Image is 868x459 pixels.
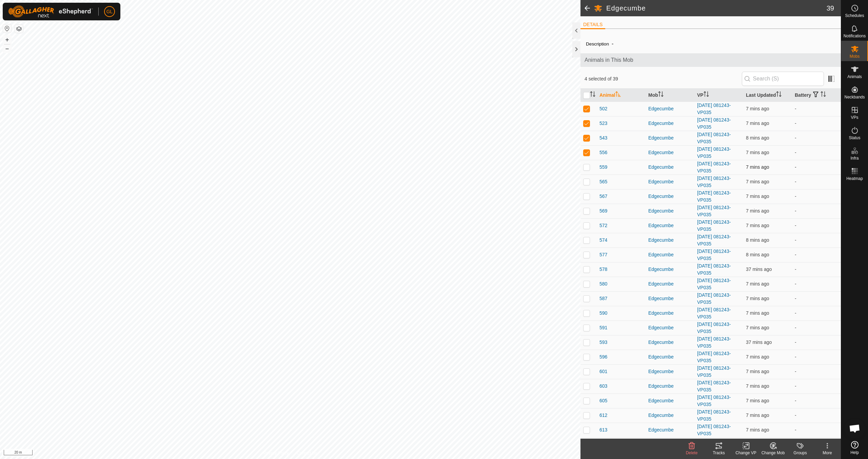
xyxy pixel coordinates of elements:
[792,89,841,102] th: Battery
[704,92,709,98] p-sorticon: Activate to sort
[648,149,692,156] div: Edgecumbe
[697,219,731,232] a: [DATE] 081243-VP035
[697,438,731,451] a: [DATE] 081243-VP035
[648,178,692,185] div: Edgecumbe
[697,322,731,334] a: [DATE] 081243-VP035
[648,280,692,288] div: Edgecumbe
[746,223,769,228] span: 26 Sept 2025, 1:36 pm
[599,310,607,317] span: 590
[646,89,694,102] th: Mob
[648,237,692,244] div: Edgecumbe
[263,450,289,456] a: Privacy Policy
[697,409,731,422] a: [DATE] 081243-VP035
[694,89,743,102] th: VP
[599,412,607,419] span: 612
[845,14,864,18] span: Schedules
[697,307,731,319] a: [DATE] 081243-VP035
[841,438,868,457] a: Help
[599,280,607,288] span: 580
[585,75,742,82] span: 4 selected of 39
[599,353,607,361] span: 596
[697,205,731,217] a: [DATE] 081243-VP035
[697,263,731,276] a: [DATE] 081243-VP035
[697,190,731,203] a: [DATE] 081243-VP035
[746,135,769,141] span: 26 Sept 2025, 1:36 pm
[697,249,731,261] a: [DATE] 081243-VP035
[106,8,113,15] span: GL
[586,41,609,47] label: Description
[742,72,824,86] input: Search (S)
[792,233,841,247] td: -
[697,161,731,173] a: [DATE] 081243-VP035
[746,252,769,257] span: 26 Sept 2025, 1:36 pm
[821,92,826,98] p-sorticon: Activate to sort
[15,25,23,33] button: Map Layers
[743,89,792,102] th: Last Updated
[599,149,607,156] span: 556
[746,106,769,111] span: 26 Sept 2025, 1:36 pm
[792,291,841,306] td: -
[8,5,93,18] img: Gallagher Logo
[746,354,769,360] span: 26 Sept 2025, 1:37 pm
[648,134,692,142] div: Edgecumbe
[792,160,841,175] td: -
[599,324,607,331] span: 591
[792,364,841,379] td: -
[599,105,607,112] span: 502
[648,353,692,361] div: Edgecumbe
[847,75,862,79] span: Animals
[787,450,814,456] div: Groups
[746,412,769,418] span: 26 Sept 2025, 1:37 pm
[792,145,841,160] td: -
[599,178,607,185] span: 565
[590,92,595,98] p-sorticon: Activate to sort
[849,136,860,140] span: Status
[697,117,731,130] a: [DATE] 081243-VP035
[3,44,11,53] button: –
[599,134,607,142] span: 543
[792,306,841,320] td: -
[697,336,731,349] a: [DATE] 081243-VP035
[697,278,731,290] a: [DATE] 081243-VP035
[606,4,827,12] h2: Edgecumbe
[648,207,692,215] div: Edgecumbe
[697,424,731,436] a: [DATE] 081243-VP035
[697,176,731,188] a: [DATE] 081243-VP035
[648,193,692,200] div: Edgecumbe
[746,267,772,272] span: 26 Sept 2025, 1:06 pm
[599,207,607,215] span: 569
[599,251,607,258] span: 577
[597,89,646,102] th: Animal
[844,34,866,38] span: Notifications
[792,116,841,131] td: -
[658,92,664,98] p-sorticon: Activate to sort
[697,234,731,246] a: [DATE] 081243-VP035
[850,156,859,160] span: Infra
[648,105,692,112] div: Edgecumbe
[599,339,607,346] span: 593
[746,383,769,389] span: 26 Sept 2025, 1:37 pm
[599,368,607,375] span: 601
[599,426,607,434] span: 613
[746,310,769,316] span: 26 Sept 2025, 1:36 pm
[297,450,317,456] a: Contact Us
[792,379,841,393] td: -
[615,92,621,98] p-sorticon: Activate to sort
[746,121,769,126] span: 26 Sept 2025, 1:36 pm
[746,325,769,330] span: 26 Sept 2025, 1:36 pm
[746,150,769,155] span: 26 Sept 2025, 1:36 pm
[648,310,692,317] div: Edgecumbe
[686,451,698,455] span: Delete
[585,56,837,64] span: Animals in This Mob
[792,350,841,364] td: -
[599,266,607,273] span: 578
[599,295,607,302] span: 587
[792,218,841,233] td: -
[792,320,841,335] td: -
[648,339,692,346] div: Edgecumbe
[697,394,731,407] a: [DATE] 081243-VP035
[648,397,692,404] div: Edgecumbe
[792,335,841,350] td: -
[648,324,692,331] div: Edgecumbe
[792,247,841,262] td: -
